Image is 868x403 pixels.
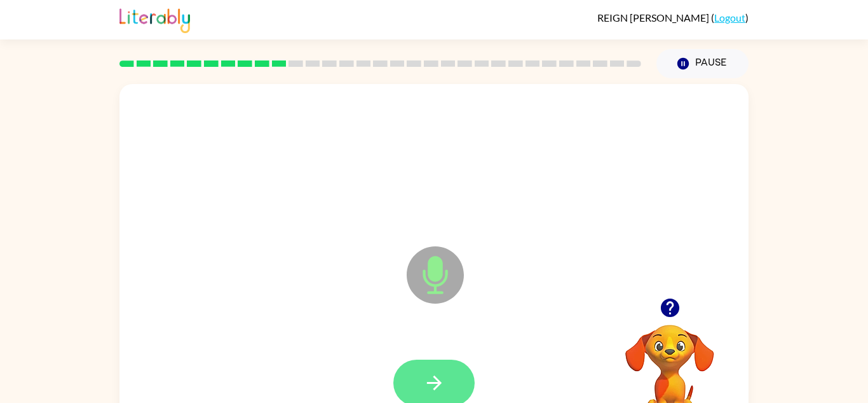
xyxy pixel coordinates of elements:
img: Literably [119,5,190,33]
div: ( ) [597,11,749,24]
button: Pause [656,49,749,78]
a: Logout [714,11,745,24]
span: REIGN [PERSON_NAME] [597,11,711,24]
